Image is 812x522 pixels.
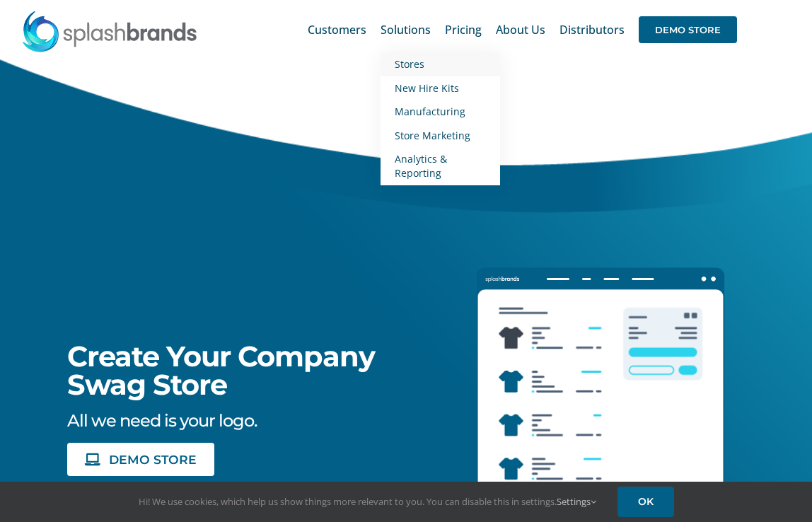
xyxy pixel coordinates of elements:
[21,10,198,52] img: SplashBrands.com Logo
[395,129,470,142] span: Store Marketing
[381,100,500,124] a: Manufacturing
[381,124,500,148] a: Store Marketing
[559,24,625,35] span: Distributors
[381,147,500,185] a: Analytics & Reporting
[445,24,482,35] span: Pricing
[381,76,500,100] a: New Hire Kits
[67,443,214,476] a: DEMO STORE
[381,24,431,35] span: Solutions
[381,52,500,76] a: Stores
[308,24,366,35] span: Customers
[308,7,366,52] a: Customers
[67,339,375,402] span: Create Your Company Swag Store
[395,81,459,95] span: New Hire Kits
[496,24,545,35] span: About Us
[109,453,197,465] span: DEMO STORE
[395,57,424,71] span: Stores
[139,495,596,508] span: Hi! We use cookies, which help us show things more relevant to you. You can disable this in setti...
[308,7,737,52] nav: Main Menu
[395,105,465,118] span: Manufacturing
[67,410,257,431] span: All we need is your logo.
[639,16,737,43] span: DEMO STORE
[445,7,482,52] a: Pricing
[639,7,737,52] a: DEMO STORE
[395,152,447,180] span: Analytics & Reporting
[557,495,596,508] a: Settings
[617,487,674,517] a: OK
[559,7,625,52] a: Distributors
